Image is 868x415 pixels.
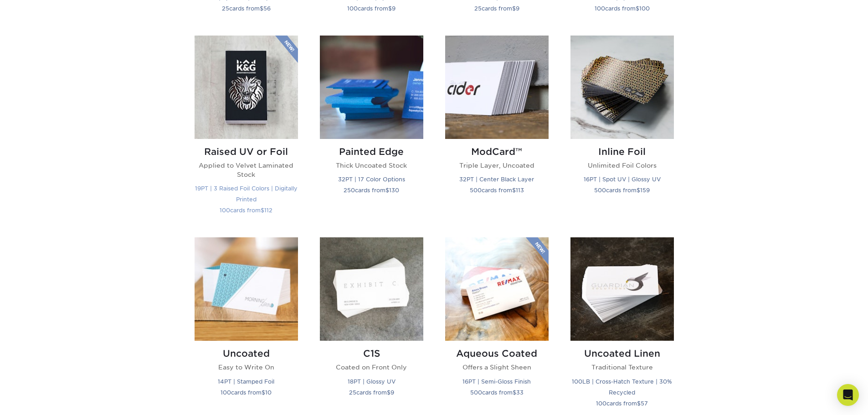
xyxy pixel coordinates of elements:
span: $ [388,5,392,12]
span: 100 [221,389,231,396]
small: cards from [222,5,271,12]
small: cards from [470,187,524,194]
span: 9 [516,5,519,12]
span: $ [262,389,265,396]
span: 9 [392,5,395,12]
img: Inline Foil Business Cards [570,36,674,139]
span: 113 [516,187,524,194]
span: 56 [263,5,271,12]
small: cards from [221,389,272,396]
small: 100LB | Cross-Hatch Texture | 30% Recycled [572,378,672,396]
span: 25 [349,389,356,396]
div: Open Intercom Messenger [837,384,859,406]
img: ModCard™ Business Cards [445,36,549,139]
small: cards from [474,5,519,12]
span: 112 [264,207,272,214]
span: 25 [474,5,482,12]
span: 159 [640,187,650,194]
small: cards from [596,400,648,407]
img: Painted Edge Business Cards [320,36,423,139]
h2: Uncoated Linen [570,348,674,359]
span: 10 [265,389,272,396]
small: cards from [344,187,399,194]
p: Offers a Slight Sheen [445,363,549,372]
p: Coated on Front Only [320,363,423,372]
img: Uncoated Business Cards [195,237,298,341]
small: cards from [347,5,395,12]
span: 100 [347,5,358,12]
small: 32PT | Center Black Layer [459,176,534,183]
p: Traditional Texture [570,363,674,372]
img: Uncoated Linen Business Cards [570,237,674,341]
span: 57 [641,400,648,407]
small: cards from [470,389,524,396]
a: Inline Foil Business Cards Inline Foil Unlimited Foil Colors 16PT | Spot UV | Glossy UV 500cards ... [570,36,674,227]
h2: C1S [320,348,423,359]
small: 16PT | Semi-Gloss Finish [462,378,531,385]
span: $ [512,5,516,12]
span: 500 [470,389,482,396]
span: 250 [344,187,355,194]
span: $ [260,5,263,12]
small: cards from [220,207,272,214]
span: $ [387,389,390,396]
h2: Painted Edge [320,146,423,157]
img: New Product [526,237,549,265]
span: 9 [390,389,394,396]
p: Unlimited Foil Colors [570,161,674,170]
a: Painted Edge Business Cards Painted Edge Thick Uncoated Stock 32PT | 17 Color Options 250cards fr... [320,36,423,227]
h2: ModCard™ [445,146,549,157]
span: $ [261,207,264,214]
span: $ [637,400,641,407]
span: 100 [639,5,650,12]
span: 100 [595,5,605,12]
small: 16PT | Spot UV | Glossy UV [584,176,661,183]
p: Easy to Write On [195,363,298,372]
h2: Uncoated [195,348,298,359]
img: C1S Business Cards [320,237,423,341]
small: cards from [594,187,650,194]
p: Thick Uncoated Stock [320,161,423,170]
a: ModCard™ Business Cards ModCard™ Triple Layer, Uncoated 32PT | Center Black Layer 500cards from$113 [445,36,549,227]
span: 100 [596,400,606,407]
small: cards from [349,389,394,396]
small: 32PT | 17 Color Options [338,176,405,183]
span: $ [636,5,639,12]
span: 130 [389,187,399,194]
span: 500 [594,187,606,194]
p: Triple Layer, Uncoated [445,161,549,170]
h2: Inline Foil [570,146,674,157]
small: 14PT | Stamped Foil [218,378,274,385]
span: 25 [222,5,229,12]
small: cards from [595,5,650,12]
img: Aqueous Coated Business Cards [445,237,549,341]
span: $ [385,187,389,194]
img: Raised UV or Foil Business Cards [195,36,298,139]
h2: Aqueous Coated [445,348,549,359]
span: 100 [220,207,230,214]
iframe: Google Customer Reviews [2,387,77,412]
h2: Raised UV or Foil [195,146,298,157]
span: $ [513,389,516,396]
span: 500 [470,187,482,194]
span: $ [512,187,516,194]
a: Raised UV or Foil Business Cards Raised UV or Foil Applied to Velvet Laminated Stock 19PT | 3 Rai... [195,36,298,227]
small: 18PT | Glossy UV [348,378,395,385]
small: 19PT | 3 Raised Foil Colors | Digitally Printed [195,185,298,203]
img: New Product [275,36,298,63]
span: 33 [516,389,524,396]
span: $ [637,187,640,194]
p: Applied to Velvet Laminated Stock [195,161,298,179]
